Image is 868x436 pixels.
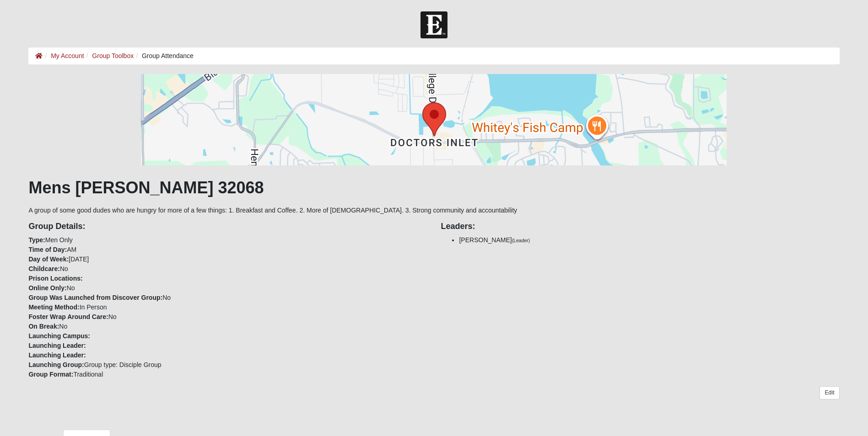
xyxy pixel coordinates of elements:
[28,351,86,359] strong: Launching Leader:
[92,52,134,59] a: Group Toolbox
[441,222,839,232] h4: Leaders:
[28,303,79,311] strong: Meeting Method:
[22,215,434,379] div: Men Only AM [DATE] No No No In Person No No Group type: Disciple Group Traditional
[28,255,69,263] strong: Day of Week:
[28,246,67,253] strong: Time of Day:
[459,235,839,245] li: [PERSON_NAME]
[28,313,108,320] strong: Foster Wrap Around Care:
[28,265,59,272] strong: Childcare:
[134,51,194,61] li: Group Attendance
[51,52,84,59] a: My Account
[28,236,45,244] strong: Type:
[421,11,447,38] img: Church of Eleven22 Logo
[28,178,839,197] h1: Mens [PERSON_NAME] 32068
[28,284,66,292] strong: Online Only:
[819,386,839,399] a: Edit
[28,371,73,378] strong: Group Format:
[28,222,427,232] h4: Group Details:
[28,323,59,330] strong: On Break:
[28,332,90,340] strong: Launching Campus:
[512,238,530,243] small: (Leader)
[28,342,86,349] strong: Launching Leader:
[28,294,162,301] strong: Group Was Launched from Discover Group:
[28,275,82,282] strong: Prison Locations:
[28,361,84,368] strong: Launching Group:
